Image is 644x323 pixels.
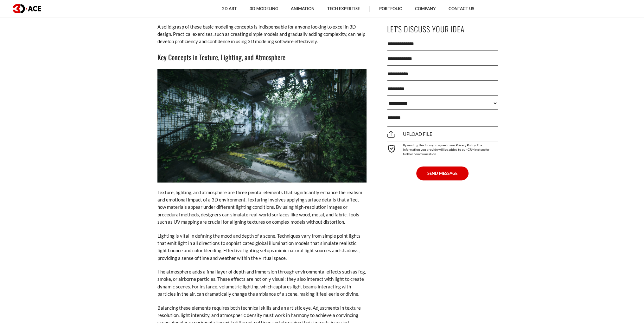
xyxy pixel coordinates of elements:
div: By sending this form you agree to our Privacy Policy. The information you provide will be added t... [387,141,498,156]
span: Upload file [387,131,432,137]
img: environment art [157,69,367,182]
p: Lighting is vital in defining the mood and depth of a scene. Techniques vary from simple point li... [157,232,367,262]
h3: Key Concepts in Texture, Lighting, and Atmosphere [157,52,367,63]
p: A solid grasp of these basic modeling concepts is indispensable for anyone looking to excel in 3D... [157,23,367,45]
p: Texture, lighting, and atmosphere are three pivotal elements that significantly enhance the reali... [157,189,367,226]
button: SEND MESSAGE [416,166,469,180]
img: logo dark [13,4,41,13]
p: Let's Discuss Your Idea [387,22,498,36]
p: The atmosphere adds a final layer of depth and immersion through environmental effects such as fo... [157,268,367,298]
